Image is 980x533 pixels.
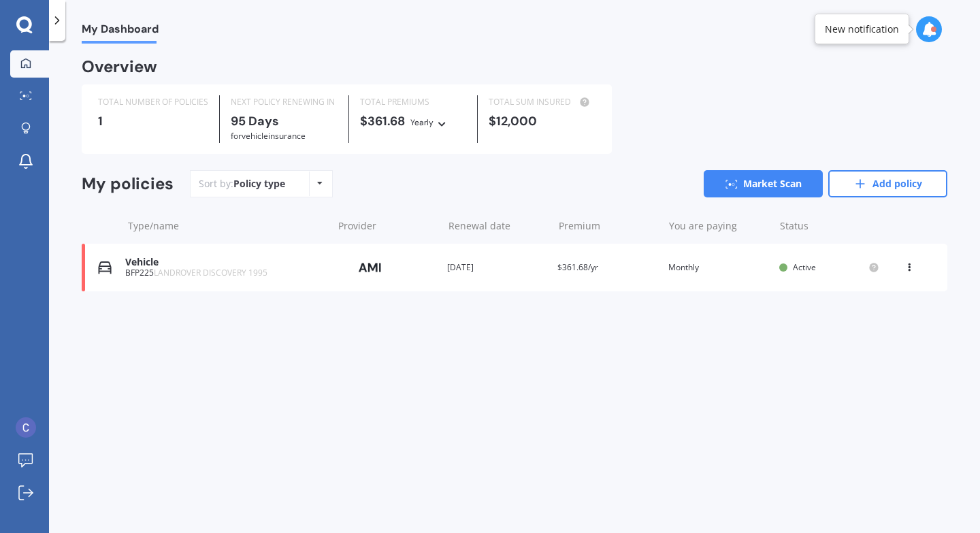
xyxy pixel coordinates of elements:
div: BFP225 [125,268,325,278]
div: Type/name [128,219,327,233]
div: Renewal date [448,219,548,233]
div: Policy type [233,177,285,191]
div: Vehicle [125,257,325,268]
div: New notification [825,22,899,36]
div: Yearly [410,116,434,129]
div: TOTAL PREMIUMS [360,95,467,109]
div: [DATE] [447,261,547,274]
div: TOTAL SUM INSURED [489,95,595,109]
div: My policies [82,174,174,194]
img: Vehicle [98,261,112,274]
span: for Vehicle insurance [231,130,306,142]
div: Premium [559,219,658,233]
b: 95 Days [231,113,279,129]
div: Status [780,219,879,233]
img: ACg8ocL-pw7k4HqfKikNJSAwHcgK9KRkmAUKB01jidPwpDtoj6Gphg=s96-c [16,417,36,438]
div: Provider [338,219,438,233]
div: Overview [82,60,157,74]
div: $12,000 [489,114,595,128]
div: You are paying [669,219,768,233]
span: LANDROVER DISCOVERY 1995 [154,267,267,278]
div: TOTAL NUMBER OF POLICIES [98,95,208,109]
div: $361.68 [360,114,467,129]
div: Monthly [668,261,768,274]
span: My Dashboard [82,22,159,41]
a: Add policy [828,170,947,197]
a: Market Scan [704,170,823,197]
div: NEXT POLICY RENEWING IN [231,95,338,109]
span: $361.68/yr [557,261,598,273]
span: Active [793,261,816,273]
div: Sort by: [199,177,285,191]
div: 1 [98,114,208,128]
img: AMI [336,255,404,280]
